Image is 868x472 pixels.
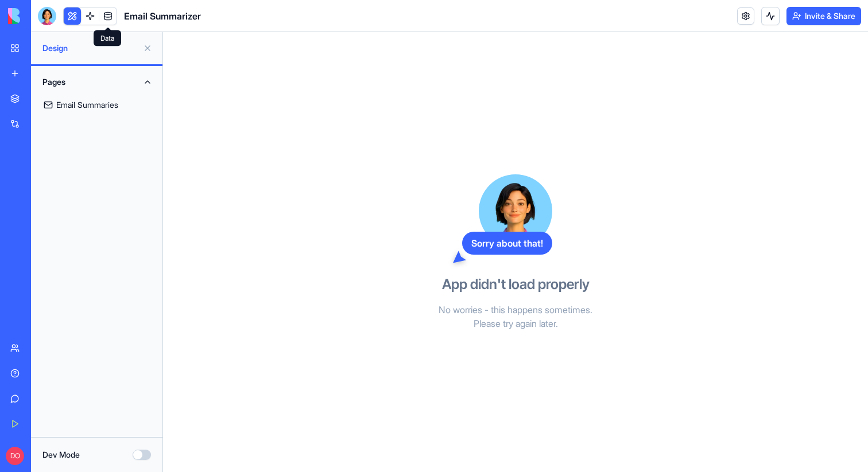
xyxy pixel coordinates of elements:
[38,91,156,119] a: Email Summaries
[94,30,121,46] div: Data
[442,275,590,294] h3: App didn't load properly
[38,73,156,91] button: Pages
[124,9,201,23] span: Email Summarizer
[786,7,861,25] button: Invite & Share
[8,8,79,24] img: logo
[6,447,24,465] span: DO
[383,303,648,330] p: No worries - this happens sometimes. Please try again later.
[42,42,138,54] span: Design
[42,449,80,461] label: Dev Mode
[462,232,552,255] div: Sorry about that!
